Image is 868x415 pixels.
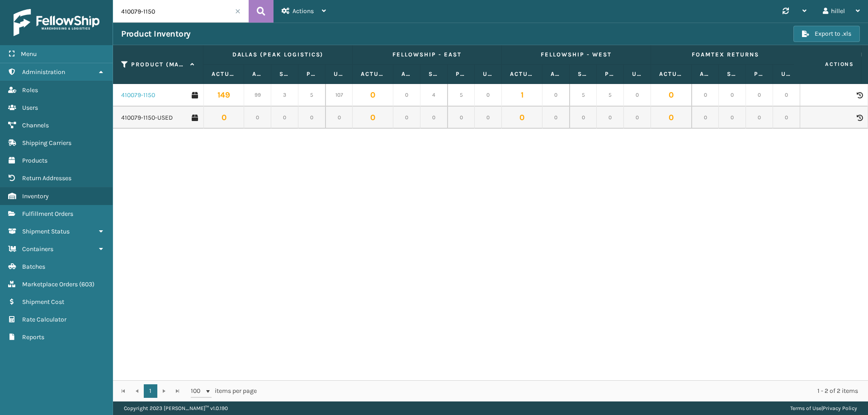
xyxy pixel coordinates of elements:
[793,26,860,42] button: Export to .xls
[475,84,502,107] td: 0
[203,84,244,107] td: 149
[746,107,773,129] td: 0
[22,174,71,182] span: Return Addresses
[692,84,719,107] td: 0
[393,84,420,107] td: 0
[781,70,792,78] label: Unallocated
[719,84,746,107] td: 0
[22,104,38,112] span: Users
[191,387,204,396] span: 100
[401,70,412,78] label: Available
[502,84,542,107] td: 1
[448,84,475,107] td: 5
[325,84,353,107] td: 107
[22,228,70,235] span: Shipment Status
[353,107,393,129] td: 0
[252,70,263,78] label: Available
[578,70,588,78] label: Safety
[393,107,420,129] td: 0
[651,107,692,129] td: 0
[271,84,298,107] td: 3
[131,61,186,69] label: Product (MAIN SKU)
[22,139,71,147] span: Shipping Carriers
[22,333,44,341] span: Reports
[605,70,615,78] label: Pending
[429,70,439,78] label: Safety
[22,298,64,306] span: Shipment Cost
[632,70,642,78] label: Unallocated
[692,107,719,129] td: 0
[597,84,624,107] td: 5
[797,57,859,72] span: Actions
[727,70,737,78] label: Safety
[790,405,821,411] a: Terms of Use
[420,84,448,107] td: 4
[746,84,773,107] td: 0
[191,384,257,398] span: items per page
[475,107,502,129] td: 0
[14,9,99,36] img: logo
[502,107,542,129] td: 0
[334,70,344,78] label: Unallocated
[79,280,94,288] span: ( 603 )
[551,70,561,78] label: Available
[624,84,651,107] td: 0
[22,263,45,270] span: Batches
[292,7,314,15] span: Actions
[857,92,862,98] i: Product Activity
[307,70,317,78] label: Pending
[124,401,228,415] p: Copyright 2023 [PERSON_NAME]™ v 1.0.190
[325,107,353,129] td: 0
[353,84,393,107] td: 0
[857,115,862,121] i: Product Activity
[22,68,65,76] span: Administration
[244,107,271,129] td: 0
[624,107,651,129] td: 0
[659,51,792,59] label: Foamtex Returns
[773,107,800,129] td: 0
[542,107,570,129] td: 0
[22,157,47,164] span: Products
[700,70,710,78] label: Available
[298,107,325,129] td: 0
[420,107,448,129] td: 0
[456,70,466,78] label: Pending
[244,84,271,107] td: 99
[212,51,344,59] label: Dallas (Peak Logistics)
[510,51,642,59] label: Fellowship - West
[659,70,683,78] label: Actual Quantity
[144,384,157,398] a: 1
[22,192,49,200] span: Inventory
[279,70,290,78] label: Safety
[773,84,800,107] td: 0
[269,387,858,396] div: 1 - 2 of 2 items
[22,280,78,288] span: Marketplace Orders
[212,70,236,78] label: Actual Quantity
[597,107,624,129] td: 0
[361,51,493,59] label: Fellowship - East
[719,107,746,129] td: 0
[203,107,244,129] td: 0
[22,86,38,94] span: Roles
[361,70,385,78] label: Actual Quantity
[121,91,155,100] a: 410079-1150
[22,245,53,253] span: Containers
[651,84,692,107] td: 0
[823,405,857,411] a: Privacy Policy
[22,316,66,323] span: Rate Calculator
[570,84,597,107] td: 5
[22,210,73,218] span: Fulfillment Orders
[790,401,857,415] div: |
[271,107,298,129] td: 0
[510,70,534,78] label: Actual Quantity
[448,107,475,129] td: 0
[298,84,325,107] td: 5
[570,107,597,129] td: 0
[121,28,191,39] h3: Product Inventory
[483,70,493,78] label: Unallocated
[121,113,173,122] a: 410079-1150-USED
[21,50,37,58] span: Menu
[22,121,49,129] span: Channels
[754,70,764,78] label: Pending
[542,84,570,107] td: 0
